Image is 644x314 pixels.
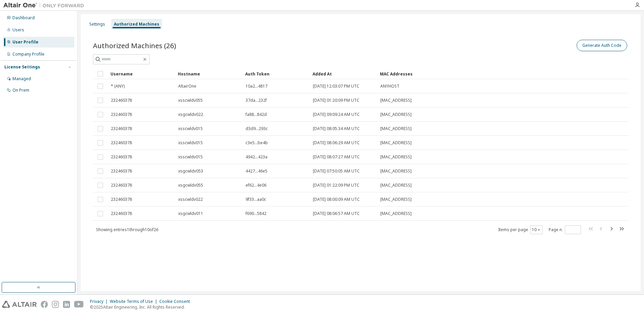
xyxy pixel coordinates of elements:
[577,40,627,51] button: Generate Auth Code
[246,197,266,202] span: 9f33...aa0c
[380,211,412,216] span: [MAC_ADDRESS]
[12,39,38,45] div: User Profile
[90,299,110,304] div: Privacy
[178,98,203,103] span: xsscwldv055
[313,154,360,160] span: [DATE] 08:07:27 AM UTC
[380,154,412,160] span: [MAC_ADDRESS]
[2,301,37,308] img: altair_logo.svg
[110,68,172,79] div: Username
[178,112,203,117] span: xsgcwldv022
[52,301,59,308] img: instagram.svg
[313,197,360,202] span: [DATE] 08:00:09 AM UTC
[380,140,412,146] span: [MAC_ADDRESS]
[111,168,132,174] span: 232460378
[4,64,40,70] div: License Settings
[245,68,307,79] div: Auth Token
[246,183,266,188] span: ef62...4e06
[178,68,240,79] div: Hostname
[12,52,44,57] div: Company Profile
[111,84,125,89] span: * (ANY)
[3,2,88,9] img: Altair One
[111,154,132,160] span: 232460378
[90,304,194,310] p: © 2025 Altair Engineering, Inc. All Rights Reserved.
[246,211,266,216] span: f690...5842
[178,168,203,174] span: xsgcwldv053
[313,211,360,216] span: [DATE] 08:06:57 AM UTC
[159,299,194,304] div: Cookie Consent
[380,84,399,89] span: ANYHOST
[246,126,268,131] span: d3d9...293c
[380,168,412,174] span: [MAC_ADDRESS]
[246,84,267,89] span: 10a2...4817
[313,168,360,174] span: [DATE] 07:50:05 AM UTC
[246,140,268,146] span: c3e5...be4b
[532,227,541,232] button: 10
[41,301,48,308] img: facebook.svg
[313,183,359,188] span: [DATE] 01:22:09 PM UTC
[380,183,412,188] span: [MAC_ADDRESS]
[111,112,132,117] span: 232460378
[89,22,105,27] div: Settings
[93,41,176,50] span: Authorized Machines (26)
[111,211,132,216] span: 232460378
[380,126,412,131] span: [MAC_ADDRESS]
[111,126,132,131] span: 232460378
[12,88,29,93] div: On Prem
[178,183,203,188] span: xsgcwldv055
[111,98,132,103] span: 232460378
[178,154,203,160] span: xsscwldv015
[74,301,84,308] img: youtube.svg
[12,76,31,82] div: Managed
[313,68,375,79] div: Added At
[313,84,359,89] span: [DATE] 12:03:07 PM UTC
[498,225,543,234] span: Items per page
[313,140,360,146] span: [DATE] 08:06:29 AM UTC
[313,98,359,103] span: [DATE] 01:20:09 PM UTC
[246,154,267,160] span: 4942...423a
[96,227,158,232] span: Showing entries 1 through 10 of 26
[549,225,581,234] span: Page n.
[111,197,132,202] span: 232460378
[380,68,558,79] div: MAC Addresses
[246,98,267,103] span: 37da...232f
[63,301,70,308] img: linkedin.svg
[178,211,203,216] span: xsgcwldv011
[12,27,24,33] div: Users
[246,112,267,117] span: fa88...842d
[246,168,267,174] span: 4427...46e5
[178,126,203,131] span: xsscwldv015
[12,15,35,21] div: Dashboard
[380,197,412,202] span: [MAC_ADDRESS]
[313,112,360,117] span: [DATE] 09:09:24 AM UTC
[313,126,360,131] span: [DATE] 08:05:34 AM UTC
[380,112,412,117] span: [MAC_ADDRESS]
[114,22,159,27] div: Authorized Machines
[380,98,412,103] span: [MAC_ADDRESS]
[178,197,203,202] span: xsscwldv022
[111,140,132,146] span: 232460378
[178,140,203,146] span: xsscwldv015
[178,84,196,89] span: AltairOne
[110,299,159,304] div: Website Terms of Use
[111,183,132,188] span: 232460378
